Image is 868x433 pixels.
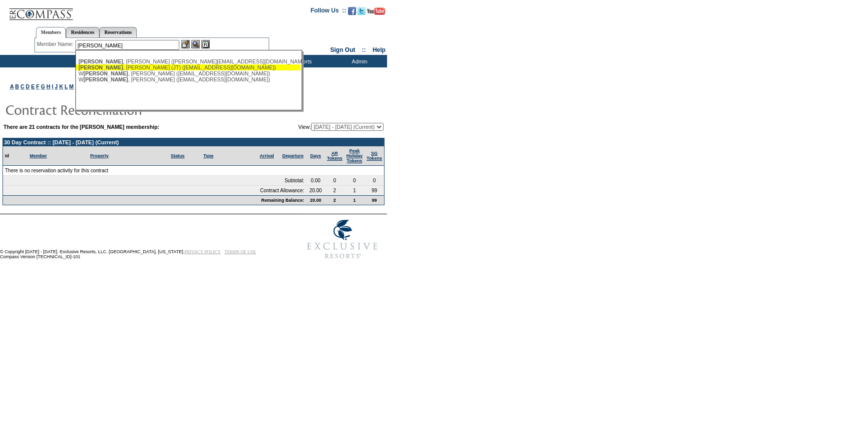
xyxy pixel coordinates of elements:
a: Sign Out [330,46,355,53]
a: Peak HolidayTokens [347,148,363,163]
a: I [52,83,53,89]
span: :: [362,46,366,53]
td: 1 [345,186,365,195]
img: Reservations [201,40,210,48]
img: b_edit.gif [181,40,190,48]
td: 0 [365,176,384,186]
img: Exclusive Resorts [298,214,387,264]
td: Subtotal: [3,176,306,186]
a: L [64,83,67,89]
a: J [55,83,58,89]
a: Help [373,46,386,53]
td: 0 [345,176,365,186]
td: Admin [330,55,387,67]
span: [PERSON_NAME] [78,64,123,70]
td: 0 [325,176,345,186]
td: 99 [365,195,384,205]
td: 1 [345,195,365,205]
img: pgTtlContractReconciliation.gif [5,99,205,119]
a: F [36,83,39,89]
a: TERMS OF USE [225,249,256,254]
a: SGTokens [367,151,382,161]
a: Days [310,153,321,158]
div: W , [PERSON_NAME] ([EMAIL_ADDRESS][DOMAIN_NAME]) [78,70,298,76]
span: [PERSON_NAME] [83,76,128,82]
div: , [PERSON_NAME] (JT) ([EMAIL_ADDRESS][DOMAIN_NAME]) [78,64,298,70]
img: Become our fan on Facebook [348,7,356,15]
a: Reservations [99,27,137,37]
img: View [191,40,200,48]
img: Subscribe to our YouTube Channel [367,7,385,15]
div: Member Name: [37,40,75,48]
a: C [20,83,24,89]
span: [PERSON_NAME] [83,70,128,76]
a: Type [203,153,213,158]
td: Follow Us :: [311,6,346,18]
a: Follow us on Twitter [358,10,366,16]
a: Members [36,27,66,38]
td: Contract Allowance: [3,186,306,195]
a: Departure [282,153,304,158]
img: Follow us on Twitter [358,7,366,15]
td: Id [3,146,27,166]
td: 20.00 [306,195,325,205]
div: W , [PERSON_NAME] ([EMAIL_ADDRESS][DOMAIN_NAME]) [78,76,298,82]
td: 20.00 [306,186,325,195]
a: Status [171,153,185,158]
span: [PERSON_NAME] [78,58,123,64]
td: View: [249,123,384,131]
a: Subscribe to our YouTube Channel [367,10,385,16]
a: Residences [66,27,99,37]
a: H [46,83,50,89]
a: M [69,83,74,89]
td: 99 [365,186,384,195]
a: G [41,83,45,89]
div: , [PERSON_NAME] ([PERSON_NAME][EMAIL_ADDRESS][DOMAIN_NAME]) [78,58,298,64]
td: There is no reservation activity for this contract [3,166,384,176]
td: 0.00 [306,176,325,186]
td: 2 [325,186,345,195]
a: Become our fan on Facebook [348,10,356,16]
a: Arrival [260,153,274,158]
td: 2 [325,195,345,205]
b: There are 21 contracts for the [PERSON_NAME] membership: [3,124,159,130]
a: Member [29,153,47,158]
a: Property [90,153,109,158]
a: D [26,83,30,89]
a: PRIVACY POLICY [184,249,221,254]
a: ARTokens [327,151,343,161]
td: 30 Day Contract :: [DATE] - [DATE] (Current) [3,138,384,146]
td: Remaining Balance: [3,195,306,205]
a: A [10,83,13,89]
a: E [31,83,34,89]
a: B [15,83,19,89]
a: K [59,83,63,89]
